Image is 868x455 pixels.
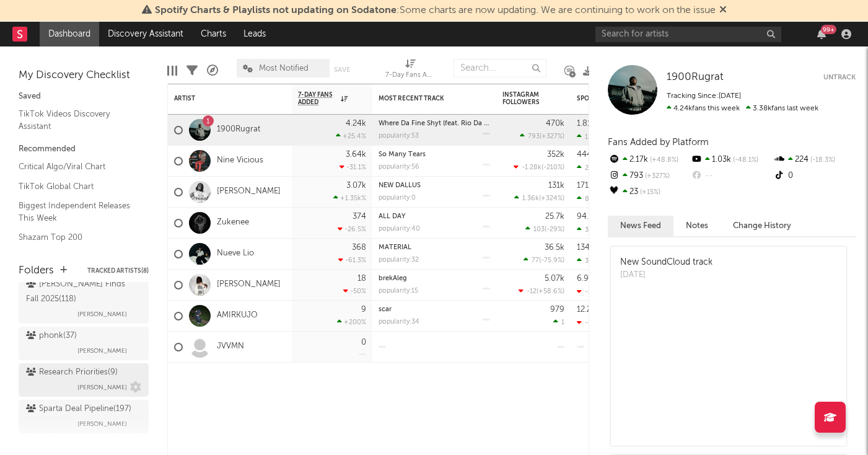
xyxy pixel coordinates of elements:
[19,400,149,433] a: Sparta Deal Pipeline(197)[PERSON_NAME]
[577,182,593,190] div: 171k
[643,173,670,180] span: +327 %
[379,133,419,139] div: popularity: 53
[520,132,564,140] div: ( )
[502,91,546,106] div: Instagram Followers
[19,107,136,133] a: TikTok Videos Discovery Assistant
[545,244,564,252] div: 36.5k
[336,132,366,140] div: +25.4 %
[346,182,366,190] div: 3.07k
[577,319,605,327] div: -1.24k
[823,71,856,84] button: Untrack
[550,306,564,314] div: 979
[334,66,350,73] button: Save
[620,256,712,269] div: New SoundCloud track
[186,53,198,89] div: Filters
[26,329,77,343] div: phonk ( 37 )
[667,72,724,82] span: 1900Rugrat
[207,53,218,89] div: A&R Pipeline
[545,213,564,221] div: 25.7k
[547,151,564,159] div: 352k
[541,133,563,140] span: +327 %
[719,6,727,15] span: Dismiss
[217,156,263,166] a: Nine Vicious
[259,64,309,73] span: Most Notified
[385,53,435,89] div: 7-Day Fans Added (7-Day Fans Added)
[514,194,564,202] div: ( )
[338,256,366,264] div: -61.3 %
[353,213,366,221] div: 374
[379,275,490,282] div: brekAleg
[385,68,435,83] div: 7-Day Fans Added (7-Day Fans Added)
[298,91,338,106] span: 7-Day Fans Added
[19,142,149,157] div: Recommended
[548,182,564,190] div: 131k
[379,120,514,127] a: Where Da Fine Shyt (feat. Rio Da Yung Og)
[77,343,127,358] span: [PERSON_NAME]
[532,257,539,264] span: 77
[561,319,564,326] span: 1
[620,269,712,281] div: [DATE]
[338,225,366,233] div: -26.5 %
[773,152,856,168] div: 224
[26,402,131,417] div: Sparta Deal Pipeline ( 197 )
[514,163,564,171] div: ( )
[673,216,721,236] button: Notes
[577,151,596,159] div: 444k
[379,213,405,220] a: ALL DAY
[533,226,545,233] span: 103
[19,180,136,193] a: TikTok Global Chart
[577,95,670,102] div: Spotify Monthly Listeners
[608,216,673,236] button: News Feed
[577,213,597,221] div: 94.7k
[77,380,127,395] span: [PERSON_NAME]
[346,120,366,128] div: 4.24k
[546,226,563,233] span: -29 %
[577,120,598,128] div: 1.81M
[454,59,546,77] input: Search...
[545,275,564,283] div: 5.07k
[525,225,564,233] div: ( )
[577,226,595,234] div: 315
[577,257,602,265] div: 3.37k
[217,280,281,290] a: [PERSON_NAME]
[546,120,564,128] div: 470k
[667,71,724,84] a: 1900Rugrat
[40,22,99,46] a: Dashboard
[577,244,594,252] div: 134k
[608,168,690,184] div: 793
[217,218,249,228] a: Zukenee
[192,22,235,46] a: Charts
[155,6,716,15] span: : Some charts are now updating. We are continuing to work on the issue
[821,25,836,34] div: 99 +
[19,327,149,360] a: phonk(37)[PERSON_NAME]
[522,164,541,171] span: -1.28k
[379,226,420,232] div: popularity: 40
[379,95,471,102] div: Most Recent Track
[19,199,136,224] a: Biggest Independent Releases This Week
[638,189,660,196] span: +15 %
[524,256,564,264] div: ( )
[379,182,421,189] a: NEW DALLUS
[379,195,416,201] div: popularity: 0
[543,164,563,171] span: -210 %
[667,92,741,100] span: Tracking Since: [DATE]
[346,151,366,159] div: 3.64k
[541,257,563,264] span: -75.9 %
[595,27,781,42] input: Search for artists
[577,195,603,203] div: 8.24k
[19,363,149,397] a: Research Priorities(9)[PERSON_NAME]
[608,152,690,168] div: 2.17k
[87,268,149,274] button: Tracked Artists(8)
[817,29,826,39] button: 99+
[217,187,281,197] a: [PERSON_NAME]
[379,151,490,158] div: So Many Tears
[379,244,411,251] a: MATERIAL
[19,275,149,324] a: [PERSON_NAME] Finds Fall 2025(118)[PERSON_NAME]
[379,306,490,313] div: scar
[809,157,835,164] span: -18.3 %
[217,249,254,259] a: Nueve Lio
[337,318,366,326] div: +200 %
[340,163,366,171] div: -31.1 %
[731,157,758,164] span: -48.1 %
[379,244,490,251] div: MATERIAL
